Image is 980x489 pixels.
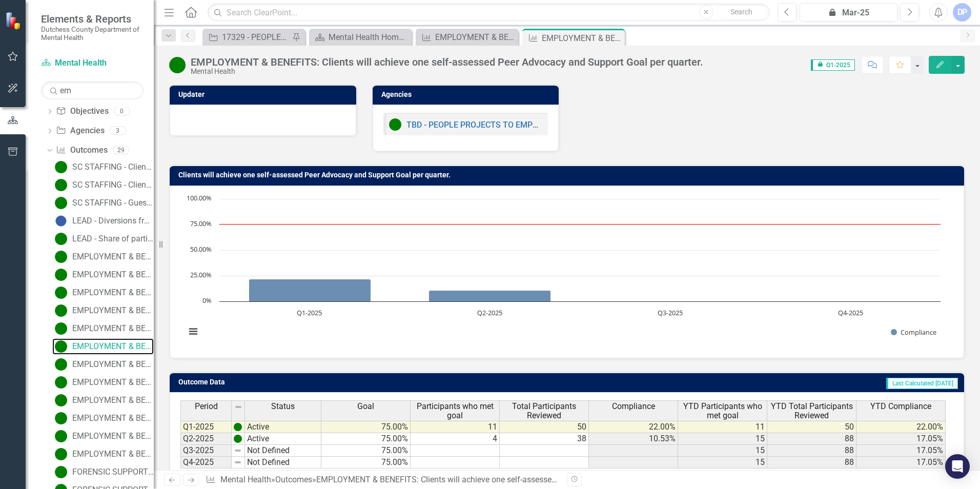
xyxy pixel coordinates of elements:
span: YTD Compliance [870,402,931,411]
img: Active [55,161,67,173]
span: YTD Total Participants Reviewed [769,402,854,420]
img: 8DAGhfEEPCf229AAAAAElFTkSuQmCC [234,458,242,466]
a: Mental Health [41,57,144,69]
img: Active [55,197,67,209]
div: 3 [110,127,126,135]
img: Active [55,304,67,317]
td: Active [245,433,321,445]
span: Participants who met goal [413,402,497,420]
a: EMPLOYMENT & BENEFITS: Clients have their information updated with their health plans, to ensure ... [418,31,516,44]
a: EMPLOYMENT & BENEFITS: Clients will engage in two or more One-to-One [MEDICAL_DATA] Sessions per ... [52,392,154,409]
img: Active [55,269,67,281]
img: Active [55,394,67,406]
a: Objectives [56,106,108,117]
div: LEAD - Diversions from Legal System [72,216,154,226]
text: Q3-2025 [658,308,683,317]
svg: Interactive chart [180,194,946,348]
span: Compliance [612,402,655,411]
span: Q1-2025 [811,59,855,71]
button: Search [716,5,767,19]
td: Active [245,421,321,433]
div: 29 [113,146,129,154]
td: 50 [767,421,856,433]
img: ClearPoint Strategy [5,12,23,30]
img: Active [55,287,67,299]
td: 15 [678,433,767,445]
a: EMPLOYMENT & BENEFITS: Clients will achieve one self-assessed Peer Advocacy and Support Goal per ... [52,338,154,355]
text: Q4-2025 [838,308,863,317]
div: Chart. Highcharts interactive chart. [180,194,953,348]
td: 75.00% [321,421,411,433]
a: LEAD - Share of participants who answered YES to survey question: If a friend were in need of sim... [52,231,154,247]
div: EMPLOYMENT & BENEFITS: Clients will achieve one self-assessed Peer Advocacy and Support Goal per ... [316,475,720,484]
a: Agencies [56,125,104,137]
td: 22.00% [856,421,946,433]
div: Mar-25 [803,7,894,19]
td: 11 [678,421,767,433]
div: Mental Health Home Page [329,31,409,44]
text: Q1-2025 [297,308,322,317]
img: vxUKiH+t4DB4Dlbf9nNoqvUz9g3YKO8hfrLxWcNDrLJ4jvweb+hBW2lgkewAAAABJRU5ErkJggg== [234,423,242,431]
input: Search ClearPoint... [208,4,770,22]
td: 15 [678,445,767,457]
span: Elements & Reports [41,13,144,25]
td: 88 [767,457,856,468]
text: 25.00% [190,270,212,279]
span: Period [195,402,218,411]
div: EMPLOYMENT & BENEFITS: Clients will engage in two or more One-to-One [MEDICAL_DATA] Sessions per ... [72,396,154,405]
td: 75.00% [321,433,411,445]
div: EMPLOYMENT & BENEFITS: Clients who have obtained employment will retain their current employment ... [72,378,154,387]
td: Q4-2025 [180,457,232,468]
td: Q3-2025 [180,445,232,457]
a: SC STAFFING - Guests will complete a Wellness Plan and be able to clearly identify coping techinq... [52,195,154,211]
div: 17329 - PEOPLE: PROJECTS TO EMPOWER AND ORGANIZE THE PSYCHIATRICALLY LABELED, INC. - LEAD [222,31,290,44]
path: Q2-2025, 10.52631579. Compliance. [429,290,551,301]
td: Q2-2025 [180,433,232,445]
td: 17.05% [856,433,946,445]
button: DP [953,3,971,22]
button: View chart menu, Chart [186,324,200,339]
a: EMPLOYMENT & BENEFITS: Peer advocates will engage with each client a minimum of three times per q... [52,446,154,462]
a: FORENSIC SUPPORTIVE HOUSING: Participants will remain stably housed through the Program or exit t... [52,464,154,480]
a: EMPLOYMENT & BENEFITS: Clients will report improved scores across one or more of the 8 Dimensions... [52,428,154,444]
a: TBD - PEOPLE PROJECTS TO EMPOWER AND ORGANIZE THE PSYCHIATRICALLY LABELED, INC. Peer Programs & H... [406,120,888,130]
div: SC STAFFING - Clients will be educated on, supported, and empowered to use alternatives to hospit... [72,162,154,172]
td: 17.05% [856,457,946,468]
td: 11 [411,421,500,433]
div: SC STAFFING - Clients will be educated on, supported, and empowered to use alternatives to hospit... [72,180,154,190]
img: 8DAGhfEEPCf229AAAAAElFTkSuQmCC [234,403,242,411]
div: 0 [114,107,130,116]
small: Dutchess County Department of Mental Health [41,25,144,42]
td: 17.05% [856,445,946,457]
td: 75.00% [321,457,411,468]
a: EMPLOYMENT & BENEFITS: Clients will obtain employment with the assistance of Supported Employment... [52,410,154,426]
a: EMPLOYMENT & BENEFITS: Total number of Peer Advocates [52,284,154,301]
div: EMPLOYMENT & BENEFITS: Clients have their information updated with their health plans, to ensure ... [435,31,516,44]
td: 4 [411,433,500,445]
text: 100.00% [187,193,212,202]
button: Show Compliance [891,328,936,337]
span: Total Participants Reviewed [502,402,586,420]
a: SC STAFFING - Clients will be educated on, supported, and empowered to use alternatives to hospit... [52,177,154,193]
a: SC STAFFING - Clients will be educated on, supported, and empowered to use alternatives to hospit... [52,159,154,175]
img: Active [55,412,67,424]
div: EMPLOYMENT & BENEFITS: Clients will achieve one self-assessed Peer Advocacy and Support Goal per ... [191,56,703,68]
text: 75.00% [190,219,212,228]
div: Open Intercom Messenger [945,454,970,479]
img: Active [55,448,67,460]
a: Outcomes [56,145,107,156]
div: EMPLOYMENT & BENEFITS: Clients will report improved scores across one or more of the 8 Dimensions... [72,432,154,441]
td: 88 [767,445,856,457]
a: EMPLOYMENT & BENEFITS: Caseload per Peer Advocate [52,249,154,265]
div: EMPLOYMENT & BENEFITS: Peer advocates will engage with each client a minimum of three times per q... [72,450,154,459]
a: EMPLOYMENT & BENEFITS: Total Unduplicated clients in time period [52,302,154,319]
a: Outcomes [275,475,312,484]
img: Active [389,118,401,131]
a: LEAD - Diversions from Legal System [52,213,154,229]
img: Active [55,430,67,442]
input: Search Below... [41,81,144,99]
span: YTD Participants who met goal [680,402,765,420]
img: Active [55,251,67,263]
td: Not Defined [245,445,321,457]
span: Search [730,8,752,16]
